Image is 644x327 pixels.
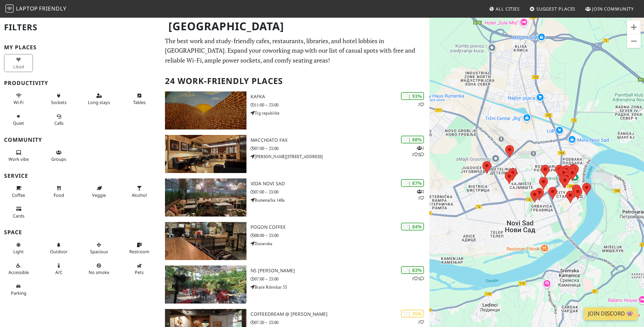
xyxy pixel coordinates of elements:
[54,192,64,198] span: Food
[44,90,73,108] button: Sockets
[163,17,428,36] h1: [GEOGRAPHIC_DATA]
[44,183,73,201] button: Food
[401,179,424,187] div: | 87%
[161,265,429,304] a: NS Michelangelo | 83% 11 NS [PERSON_NAME] 07:00 – 23:00 Braće Ribnikar 53
[89,269,109,275] span: Smoke free
[4,229,157,236] h3: Space
[401,266,424,274] div: | 83%
[251,181,429,187] h3: Vida Novi Sad
[133,99,146,105] span: Work-friendly tables
[4,90,33,108] button: Wi-Fi
[251,197,429,203] p: Rumenačka 148a
[11,290,26,296] span: Parking
[13,120,24,126] span: Quiet
[50,248,68,255] span: Outdoor area
[85,183,113,201] button: Veggie
[44,260,73,278] button: A/C
[4,281,33,299] button: Parking
[165,36,425,65] p: The best work and study-friendly cafes, restaurants, libraries, and hotel lobbies in [GEOGRAPHIC_...
[251,102,429,108] p: 11:00 – 23:00
[51,99,67,105] span: Power sockets
[496,6,520,12] span: All Cities
[4,183,33,201] button: Coffee
[418,319,424,325] p: 1
[165,265,246,304] img: NS Michelangelo
[536,6,576,12] span: Suggest Places
[412,145,424,158] p: 1 1 2
[161,135,429,173] a: Macchiato Fax | 88% 112 Macchiato Fax 07:00 – 23:00 [PERSON_NAME][STREET_ADDRESS]
[251,145,429,152] p: 07:00 – 23:00
[401,92,424,100] div: | 93%
[90,248,108,255] span: Spacious
[417,188,424,201] p: 2 1
[583,3,637,15] a: Join Community
[85,239,113,257] button: Spacious
[51,156,66,162] span: Group tables
[132,192,147,198] span: Alcohol
[44,147,73,165] button: Groups
[55,269,62,275] span: Air conditioned
[251,189,429,195] p: 07:00 – 23:00
[125,90,154,108] button: Tables
[13,248,24,255] span: Natural light
[592,6,634,12] span: Join Community
[251,94,429,100] h3: Kafka
[16,5,38,12] span: Laptop
[125,260,154,278] button: Pets
[251,268,429,274] h3: NS [PERSON_NAME]
[4,111,33,129] button: Quiet
[5,4,14,13] img: LaptopFriendly
[251,110,429,116] p: Trg republike
[251,240,429,247] p: Dunavska
[401,223,424,230] div: | 84%
[251,137,429,143] h3: Macchiato Fax
[251,311,429,317] h3: Coffeedream @ [PERSON_NAME]
[92,192,106,198] span: Veggie
[165,135,246,173] img: Macchiato Fax
[44,111,73,129] button: Calls
[5,3,67,15] a: LaptopFriendly LaptopFriendly
[125,183,154,201] button: Alcohol
[627,34,641,48] button: Zoom out
[161,91,429,130] a: Kafka | 93% 1 Kafka 11:00 – 23:00 Trg republike
[14,99,23,105] span: Stable Wi-Fi
[13,213,24,219] span: Credit cards
[4,17,157,38] h2: Filters
[85,90,113,108] button: Long stays
[4,147,33,165] button: Work vibe
[165,91,246,130] img: Kafka
[251,153,429,160] p: [PERSON_NAME][STREET_ADDRESS]
[12,192,25,198] span: Coffee
[4,173,157,179] h3: Service
[125,239,154,257] button: Restroom
[161,178,429,217] a: Vida Novi Sad | 87% 21 Vida Novi Sad 07:00 – 23:00 Rumenačka 148a
[251,319,429,326] p: 07:30 – 23:00
[165,178,246,217] img: Vida Novi Sad
[8,156,29,162] span: People working
[4,80,157,86] h3: Productivity
[161,222,429,260] a: Pogon Coffee | 84% Pogon Coffee 08:00 – 23:00 Dunavska
[418,101,424,108] p: 1
[85,260,113,278] button: No smoke
[4,203,33,221] button: Cards
[251,232,429,239] p: 08:00 – 23:00
[251,284,429,290] p: Braće Ribnikar 53
[401,310,424,317] div: | 76%
[584,307,637,320] a: Join Discord 👾
[8,269,29,275] span: Accessible
[4,44,157,51] h3: My Places
[44,239,73,257] button: Outdoor
[251,224,429,230] h3: Pogon Coffee
[412,275,424,282] p: 1 1
[165,71,425,91] h2: 24 Work-Friendly Places
[39,5,66,12] span: Friendly
[401,136,424,143] div: | 88%
[165,222,246,260] img: Pogon Coffee
[135,269,144,275] span: Pet friendly
[251,276,429,282] p: 07:00 – 23:00
[627,20,641,34] button: Zoom in
[54,120,63,126] span: Video/audio calls
[4,137,157,143] h3: Community
[129,248,149,255] span: Restroom
[4,239,33,257] button: Light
